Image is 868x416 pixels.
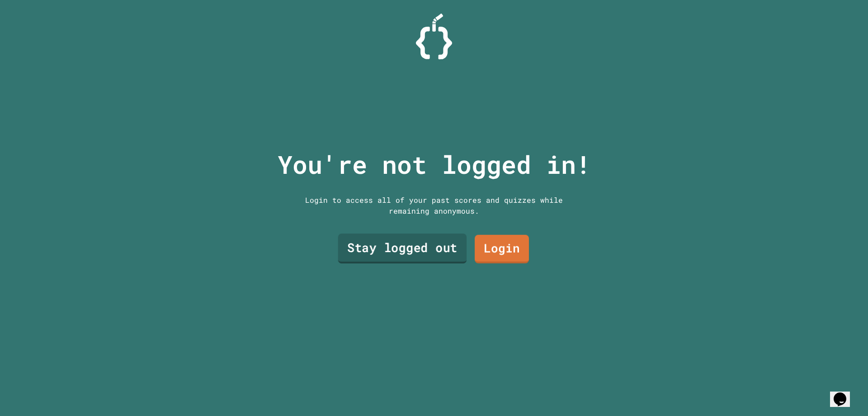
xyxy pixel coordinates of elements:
div: Login to access all of your past scores and quizzes while remaining anonymous. [298,195,570,216]
a: Stay logged out [338,234,467,263]
p: You're not logged in! [278,146,591,183]
a: Login [475,235,529,263]
iframe: chat widget [830,380,859,407]
img: Logo.svg [416,14,452,59]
